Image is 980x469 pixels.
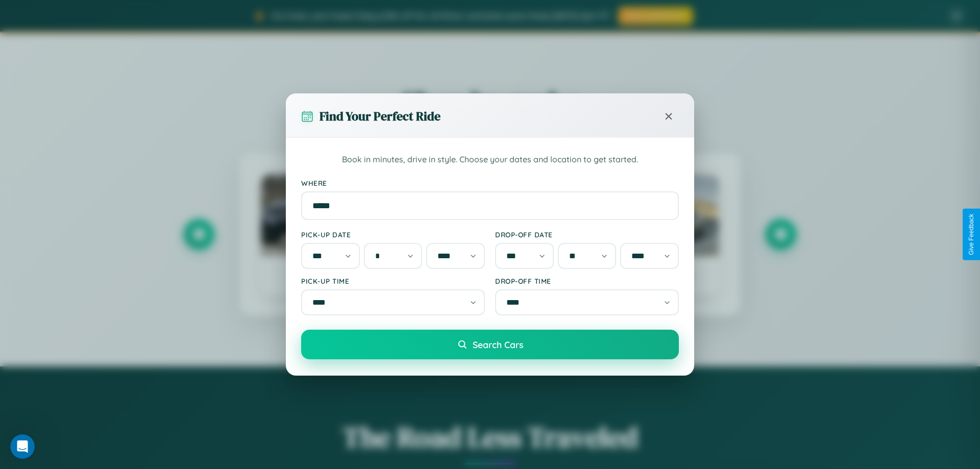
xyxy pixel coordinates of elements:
label: Drop-off Time [495,277,679,285]
span: Search Cars [473,339,523,350]
h3: Find Your Perfect Ride [320,108,440,125]
label: Drop-off Date [495,230,679,239]
p: Book in minutes, drive in style. Choose your dates and location to get started. [301,153,679,166]
label: Pick-up Time [301,277,485,285]
label: Where [301,179,679,187]
label: Pick-up Date [301,230,485,239]
button: Search Cars [301,330,679,359]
